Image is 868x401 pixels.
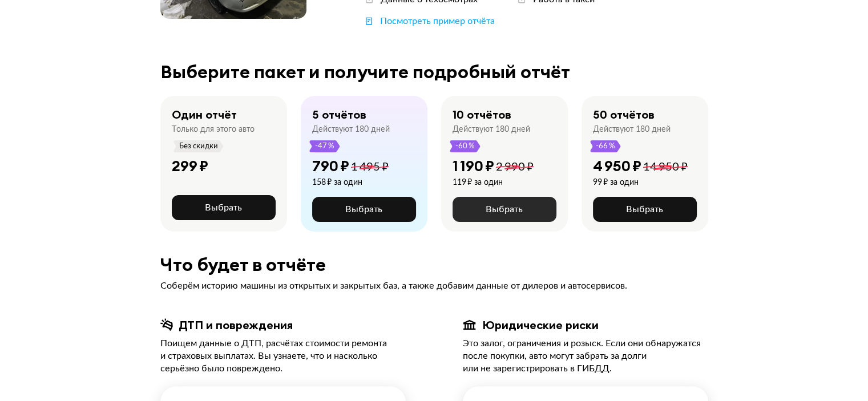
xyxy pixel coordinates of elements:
button: Выбрать [453,197,556,222]
div: 5 отчётов [312,107,366,122]
div: 10 отчётов [453,107,511,122]
button: Выбрать [172,195,276,220]
div: Действуют 180 дней [453,124,530,135]
div: Поищем данные о ДТП, расчётах стоимости ремонта и страховых выплатах. Вы узнаете, что и насколько... [160,337,406,375]
span: 14 950 ₽ [643,161,688,173]
div: Действуют 180 дней [312,124,390,135]
span: Выбрать [205,203,242,212]
div: Соберём историю машины из открытых и закрытых баз, а также добавим данные от дилеров и автосервисов. [160,280,708,292]
div: Выберите пакет и получите подробный отчёт [160,62,708,82]
div: 99 ₽ за один [593,177,688,188]
div: 1 190 ₽ [453,157,494,175]
div: 119 ₽ за один [453,177,534,188]
span: 1 495 ₽ [351,161,389,173]
div: 790 ₽ [312,157,349,175]
button: Выбрать [593,197,697,222]
span: -47 % [314,140,335,152]
div: Что будет в отчёте [160,254,708,275]
button: Выбрать [312,197,416,222]
div: Действуют 180 дней [593,124,671,135]
div: 299 ₽ [172,157,208,175]
span: -60 % [455,140,475,152]
div: 158 ₽ за один [312,177,389,188]
div: Юридические риски [482,318,599,333]
span: Выбрать [626,205,663,214]
div: 4 950 ₽ [593,157,641,175]
span: Выбрать [345,205,382,214]
span: Без скидки [179,140,219,152]
span: -66 % [595,140,616,152]
div: 50 отчётов [593,107,655,122]
span: Выбрать [486,205,523,214]
div: Это залог, ограничения и розыск. Если они обнаружатся после покупки, авто могут забрать за долги ... [463,337,708,375]
div: Один отчёт [172,107,237,122]
div: Только для этого авто [172,124,255,135]
div: ДТП и повреждения [179,318,293,333]
span: 2 990 ₽ [496,161,534,173]
div: Посмотреть пример отчёта [380,15,495,27]
a: Посмотреть пример отчёта [364,15,495,27]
